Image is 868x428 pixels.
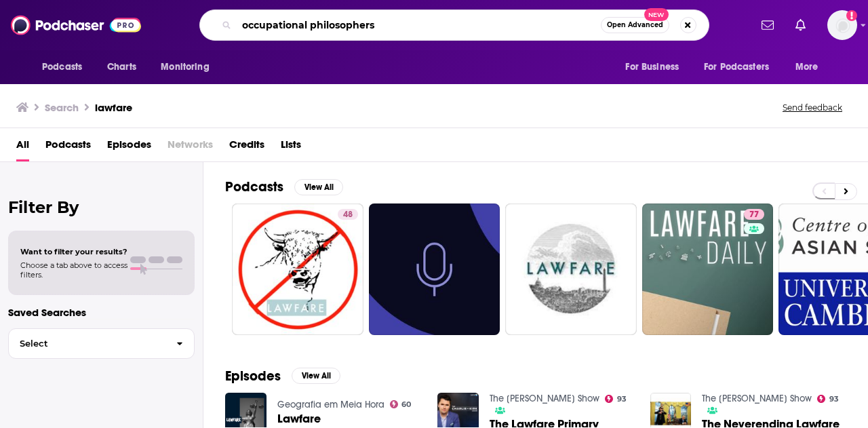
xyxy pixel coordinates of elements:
button: open menu [33,54,100,80]
a: EpisodesView All [225,368,340,385]
a: 48 [232,203,363,335]
a: Geografia em Meia Hora [277,399,384,410]
button: Select [8,328,195,359]
h3: lawfare [95,101,132,114]
a: All [16,134,29,161]
a: Charts [98,54,144,80]
p: Saved Searches [8,306,195,319]
span: New [644,8,669,21]
input: Search podcasts, credits, & more... [237,14,601,36]
span: Select [9,339,165,348]
button: View All [292,368,340,384]
span: Charts [107,58,136,77]
h3: Search [45,101,79,114]
a: The Charlie Kirk Show [702,393,812,404]
span: Networks [167,134,213,161]
h2: Filter By [8,197,195,217]
button: Show profile menu [827,10,857,40]
a: 77 [744,209,764,220]
span: Open Advanced [607,22,663,28]
img: Podchaser - Follow, Share and Rate Podcasts [11,12,141,38]
span: Want to filter your results? [20,247,127,256]
button: View All [294,179,343,195]
span: 48 [343,208,353,222]
a: 93 [605,395,627,403]
span: 77 [749,208,759,222]
button: open menu [695,54,789,80]
a: 60 [390,400,412,408]
span: Choose a tab above to access filters. [20,260,127,279]
button: open menu [786,54,835,80]
button: Open AdvancedNew [601,17,669,33]
div: Search podcasts, credits, & more... [199,9,709,41]
a: 93 [817,395,839,403]
span: Logged in as megcassidy [827,10,857,40]
h2: Episodes [225,368,281,385]
h2: Podcasts [225,178,283,195]
span: 93 [829,396,839,402]
a: 77 [642,203,774,335]
span: Podcasts [42,58,82,77]
img: User Profile [827,10,857,40]
a: Episodes [107,134,151,161]
a: Show notifications dropdown [790,14,811,37]
a: PodcastsView All [225,178,343,195]
span: More [795,58,818,77]
button: open menu [151,54,226,80]
span: For Business [625,58,679,77]
span: 60 [401,402,411,408]
a: The Charlie Kirk Show [490,393,599,404]
a: 48 [338,209,358,220]
button: Send feedback [778,102,846,113]
a: Lawfare [277,413,321,425]
button: open menu [616,54,696,80]
span: Monitoring [161,58,209,77]
svg: Add a profile image [846,10,857,21]
a: Credits [229,134,264,161]
a: Lists [281,134,301,161]
a: Podcasts [45,134,91,161]
span: 93 [617,396,627,402]
span: For Podcasters [704,58,769,77]
a: Show notifications dropdown [756,14,779,37]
